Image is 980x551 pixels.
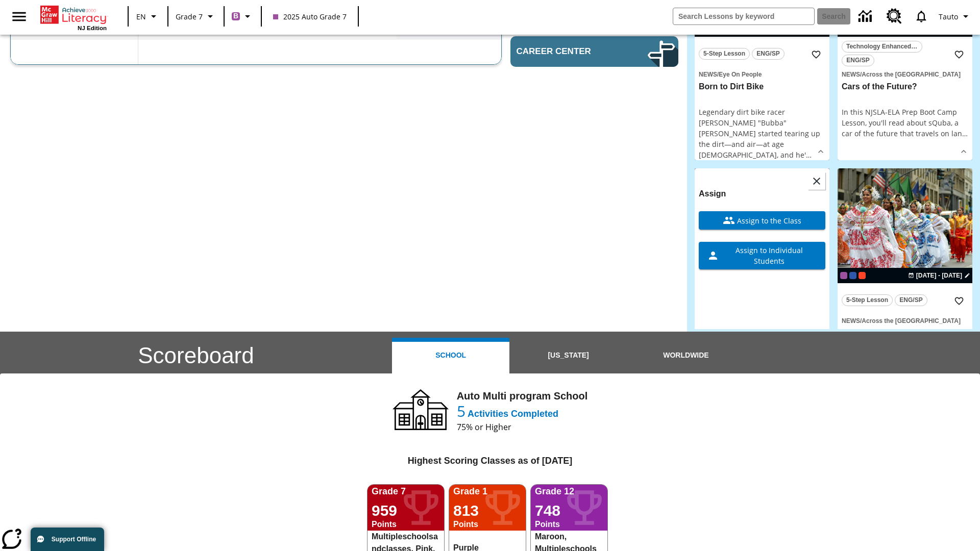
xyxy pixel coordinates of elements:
[176,11,203,22] span: Grade 7
[40,5,107,25] a: Home
[699,211,825,230] button: Assign to the Class
[453,503,522,518] span: 813
[699,107,825,160] div: Legendary dirt bike racer [PERSON_NAME] "Bubba" [PERSON_NAME] started tearing up the dirt—and air...
[842,82,968,92] h3: Cars of the Future?
[808,172,825,190] button: Close
[862,317,961,324] span: Across the [GEOGRAPHIC_DATA]
[453,503,522,531] p: Points
[510,36,678,67] a: Career Center
[347,454,633,485] h5: Highest Scoring Classes as of [DATE]
[465,409,558,419] span: Activities Completed
[457,421,588,433] span: 75% or Higher
[842,68,968,80] span: Topic: News/Across the US
[813,144,828,159] button: Show Details
[846,55,869,66] span: ENG/SP
[136,11,146,22] span: EN
[899,295,922,306] span: ENG/SP
[517,46,617,57] span: Career Center
[453,485,522,498] p: Grade 1
[916,271,962,280] span: [DATE] - [DATE]
[842,55,874,66] button: ENG/SP
[132,7,164,26] button: Language: EN, Select a language
[699,68,825,80] span: Topic: News/Eye On People
[31,528,104,551] button: Support Offline
[842,294,893,306] button: 5-Step Lesson
[752,48,785,60] button: ENG/SP
[950,45,968,64] button: Add to Favorites
[699,82,825,92] h3: Born to Dirt Bike
[509,338,627,373] button: [US_STATE]
[756,48,779,59] span: ENG/SP
[8,8,145,19] body: Maximum 600 characters Press Escape to exit toolbar Press Alt + F10 to reach toolbar
[842,317,860,324] span: News
[880,3,908,30] a: Resource Center, Will open in new tab
[842,71,860,78] span: News
[807,45,825,64] button: Add to Favorites
[860,71,862,78] span: /
[962,129,968,138] span: …
[695,168,829,407] div: lesson details
[935,7,976,26] button: Profile/Settings
[840,272,847,279] div: Current Class
[735,215,801,226] span: Assign to the Class
[717,71,719,78] span: /
[171,7,220,26] button: Grade: Grade 7, Select a grade
[906,271,972,280] button: Sep 15 - Sep 21 Choose Dates
[372,503,440,518] span: 959
[78,25,107,31] span: NJ Edition
[699,187,825,201] h6: Assign
[699,71,717,78] span: News
[842,328,968,339] h3: ¡Viva Hispanic Heritage Month!
[4,2,34,32] button: Open side menu
[228,7,258,26] button: Boost Class color is purple. Change class color
[908,3,935,30] a: Notifications
[859,272,866,279] div: Test 1
[939,11,958,22] span: Tauto
[852,3,880,31] a: Data Center
[846,295,888,306] span: 5-Step Lesson
[535,503,603,531] p: Points
[862,71,961,78] span: Across the [GEOGRAPHIC_DATA]
[846,41,918,52] span: Technology Enhanced Item
[699,48,750,60] button: 5-Step Lesson
[699,242,825,269] button: Assign to Individual Students
[895,294,927,306] button: ENG/SP
[40,4,107,31] div: Home
[627,338,745,373] button: Worldwide
[673,8,814,24] input: search field
[52,536,96,543] span: Support Offline
[535,485,603,498] p: Grade 12
[372,503,440,531] p: Points
[535,503,603,518] span: 748
[392,338,509,373] button: School
[842,107,968,139] div: In this NJSLA-ELA Prep Boot Camp Lesson, you'll read about sQuba, a car of the future that travel...
[719,71,762,78] span: Eye On People
[860,317,862,324] span: /
[842,41,922,53] button: Technology Enhanced Item
[457,388,588,404] h4: Auto Multi program School
[838,168,972,407] div: lesson details
[457,404,588,433] p: 5 Activities Completed 75% or Higher
[457,400,465,421] span: 5
[719,245,817,266] span: Assign to Individual Students
[956,144,971,159] button: Show Details
[703,48,745,59] span: 5-Step Lesson
[273,11,347,22] span: 2025 Auto Grade 7
[372,485,440,498] p: Grade 7
[842,315,968,326] span: Topic: News/Across the US
[950,292,968,310] button: Add to Favorites
[958,129,962,138] span: n
[849,272,856,279] div: OL 2025 Auto Grade 8
[233,10,238,22] span: B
